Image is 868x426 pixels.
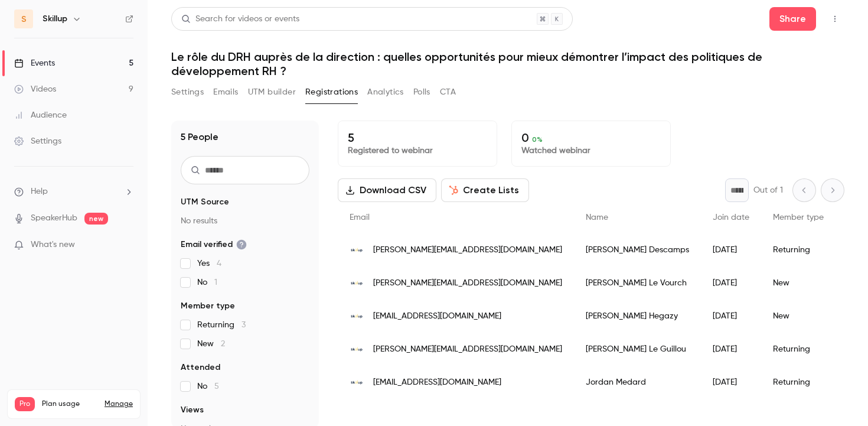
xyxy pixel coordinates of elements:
a: SpeakerHub [31,212,77,225]
span: [PERSON_NAME][EMAIL_ADDRESS][DOMAIN_NAME] [373,343,562,356]
div: New [761,266,836,300]
h6: Skillup [43,13,67,25]
span: new [84,213,108,225]
span: Member type [773,213,824,222]
button: Create Lists [441,178,529,202]
p: 0 [521,131,661,145]
span: What's new [31,239,75,251]
span: [PERSON_NAME][EMAIL_ADDRESS][DOMAIN_NAME] [373,277,562,290]
p: Watched webinar [521,145,661,157]
span: Name [586,213,608,222]
span: New [197,338,225,350]
button: CTA [440,83,456,102]
span: Join date [713,213,749,222]
span: Pro [15,397,35,411]
button: Registrations [305,83,358,102]
div: Audience [14,109,67,121]
a: Manage [105,399,133,409]
h1: 5 People [181,130,218,144]
div: Jordan Medard [574,366,701,399]
div: [PERSON_NAME] Hegazy [574,300,701,333]
iframe: Noticeable Trigger [119,240,133,251]
div: Returning [761,333,836,366]
span: No [197,277,217,288]
span: Help [31,186,48,198]
div: [PERSON_NAME] Descamps [574,233,701,266]
span: [PERSON_NAME][EMAIL_ADDRESS][DOMAIN_NAME] [373,244,562,256]
span: 1 [214,278,217,287]
span: Returning [197,319,246,331]
div: Events [14,57,55,69]
span: [EMAIL_ADDRESS][DOMAIN_NAME] [373,376,501,389]
div: Returning [761,233,836,266]
span: 4 [217,259,221,268]
img: skillup.co [350,276,364,290]
span: 2 [221,340,225,348]
li: help-dropdown-opener [14,186,133,198]
span: S [21,13,27,25]
span: Views [181,404,204,416]
div: [DATE] [701,300,761,333]
span: Attended [181,362,220,373]
img: skillup.co [350,243,364,257]
button: Share [769,7,816,31]
span: Member type [181,300,235,312]
span: UTM Source [181,196,229,208]
span: 3 [242,321,246,329]
div: Settings [14,135,61,147]
span: Email verified [181,239,247,251]
p: Registered to webinar [348,145,487,157]
img: skillup.co [350,342,364,356]
img: skillup.co [350,309,364,323]
button: Emails [213,83,238,102]
button: Settings [171,83,204,102]
div: Returning [761,366,836,399]
h1: Le rôle du DRH auprès de la direction : quelles opportunités pour mieux démontrer l’impact des po... [171,50,844,78]
p: No results [181,215,309,227]
div: Videos [14,83,56,95]
p: Out of 1 [753,184,783,196]
div: [DATE] [701,233,761,266]
span: 5 [214,382,219,391]
button: Analytics [367,83,404,102]
span: [EMAIL_ADDRESS][DOMAIN_NAME] [373,310,501,323]
div: Search for videos or events [181,13,299,25]
span: 0 % [532,135,543,144]
span: Yes [197,258,221,269]
div: [DATE] [701,333,761,366]
button: Polls [413,83,430,102]
button: UTM builder [248,83,296,102]
span: Email [350,213,370,222]
span: No [197,381,219,392]
div: [PERSON_NAME] Le Guillou [574,333,701,366]
div: New [761,300,836,333]
span: Plan usage [42,399,97,409]
div: [DATE] [701,266,761,300]
img: skillup.co [350,375,364,389]
div: [DATE] [701,366,761,399]
button: Download CSV [338,178,436,202]
div: [PERSON_NAME] Le Vourch [574,266,701,300]
p: 5 [348,131,487,145]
